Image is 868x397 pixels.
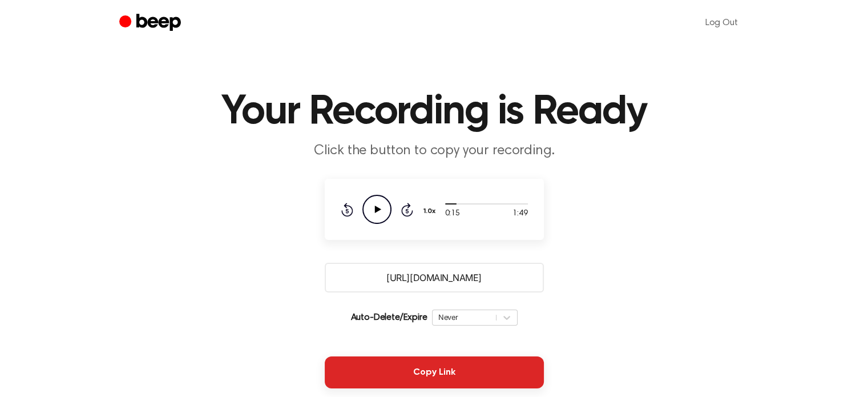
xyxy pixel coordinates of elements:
a: Beep [119,12,184,34]
h1: Your Recording is Ready [142,91,726,133]
button: 1.0x [422,202,440,221]
p: Auto-Delete/Expire [350,311,427,324]
button: Copy Link [325,356,544,388]
div: Never [438,312,490,323]
span: 0:15 [445,208,460,220]
span: 1:49 [512,208,527,220]
p: Click the button to copy your recording. [215,142,653,161]
a: Log Out [694,9,749,37]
